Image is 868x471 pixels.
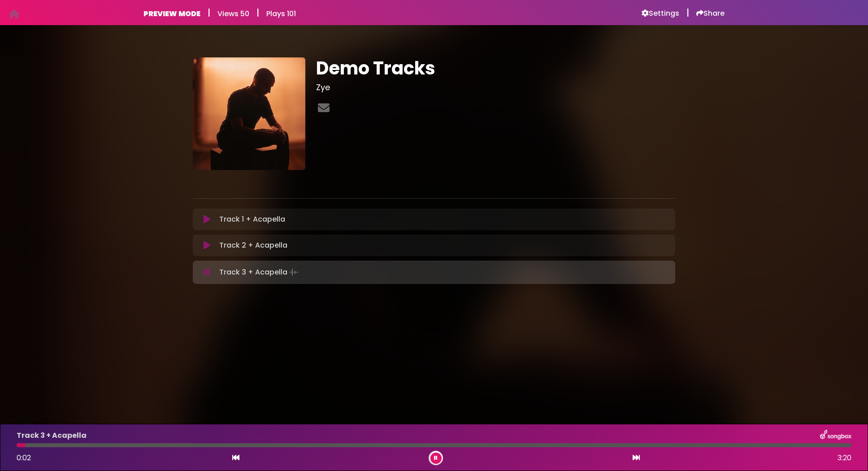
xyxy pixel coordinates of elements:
[143,9,200,18] h6: PREVIEW MODE
[266,9,296,18] h6: Plays 101
[219,214,285,225] p: Track 1 + Acapella
[219,266,300,279] p: Track 3 + Acapella
[193,57,305,170] img: Bn8mVWv8TeaNniz5AX1O
[642,9,679,18] a: Settings
[316,57,675,79] h1: Demo Tracks
[219,240,287,251] p: Track 2 + Acapella
[696,9,725,18] a: Share
[686,7,689,18] h5: |
[287,266,300,279] img: waveform4.gif
[208,7,210,18] h5: |
[316,83,675,92] h3: Zye
[256,7,259,18] h5: |
[217,9,249,18] h6: Views 50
